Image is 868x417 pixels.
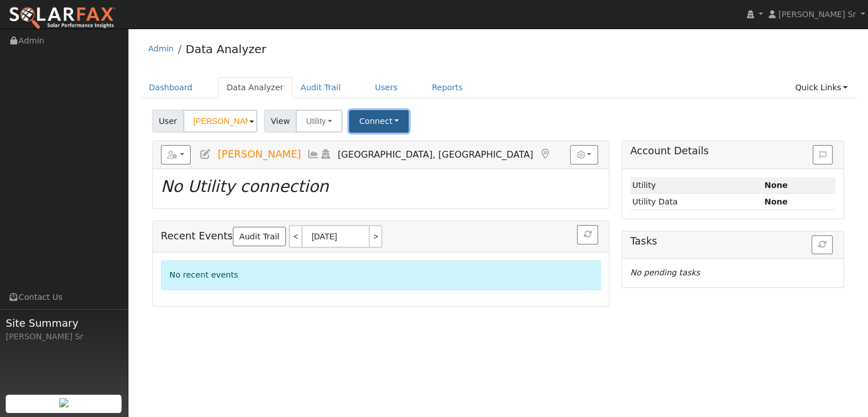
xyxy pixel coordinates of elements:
[152,110,184,133] span: User
[370,225,382,248] a: >
[338,149,534,160] span: [GEOGRAPHIC_DATA], [GEOGRAPHIC_DATA]
[307,149,320,160] a: Multi-Series Graph
[6,315,122,331] span: Site Summary
[59,398,68,407] img: retrieve
[140,77,201,98] a: Dashboard
[764,197,788,206] strong: None
[218,77,292,98] a: Data Analyzer
[233,227,286,246] a: Audit Trail
[630,194,762,210] td: Utility Data
[764,181,788,190] strong: ID: null, authorized: None
[6,331,122,343] div: [PERSON_NAME] Sr
[539,149,551,160] a: Map
[217,149,301,160] span: [PERSON_NAME]
[630,177,762,194] td: Utility
[199,149,212,160] a: Edit User (37964)
[630,235,835,247] h5: Tasks
[289,225,301,248] a: <
[778,10,856,19] span: [PERSON_NAME] Sr
[185,42,266,56] a: Data Analyzer
[296,110,342,133] button: Utility
[349,110,409,133] button: Connect
[630,268,700,277] i: No pending tasks
[577,225,598,244] button: Refresh
[630,145,835,157] h5: Account Details
[812,235,833,255] button: Refresh
[161,260,601,290] div: No recent events
[366,77,406,98] a: Users
[320,149,332,160] a: Login As (last Never)
[183,110,257,133] input: Select a User
[292,77,349,98] a: Audit Trail
[813,145,833,165] button: Issue History
[9,6,116,30] img: SolarFax
[148,44,174,53] a: Admin
[423,77,471,98] a: Reports
[161,177,329,196] i: No Utility connection
[161,225,601,248] h5: Recent Events
[264,110,297,133] span: View
[786,77,856,98] a: Quick Links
